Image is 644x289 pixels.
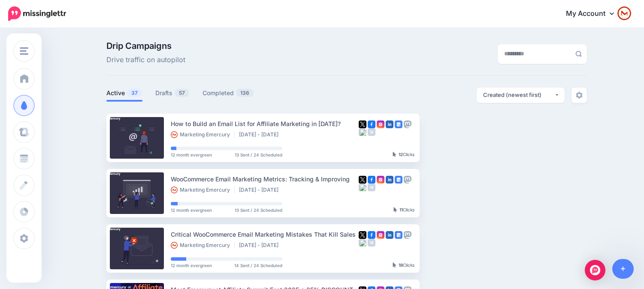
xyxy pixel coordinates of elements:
[171,131,235,138] li: Marketing Emercury
[234,263,282,268] span: 14 Sent / 24 Scheduled
[399,207,403,212] b: 11
[368,239,375,247] img: medium-grey-square.png
[557,3,631,24] a: My Account
[235,153,282,157] span: 13 Sent / 24 Scheduled
[399,262,403,268] b: 18
[359,120,366,128] img: twitter-square.png
[359,239,366,247] img: bluesky-grey-square.png
[377,231,384,239] img: instagram-square.png
[359,231,366,239] img: twitter-square.png
[368,231,375,239] img: facebook-square.png
[395,120,402,128] img: google_business-square.png
[171,263,212,268] span: 12 month evergreen
[393,263,414,268] div: Clicks
[171,229,359,239] div: Critical WooCommerce Email Marketing Mistakes That Kill Sales
[235,208,282,212] span: 13 Sent / 24 Scheduled
[20,47,28,55] img: menu.png
[236,89,254,97] span: 136
[239,187,283,193] li: [DATE] - [DATE]
[377,120,384,128] img: instagram-square.png
[368,184,375,191] img: medium-grey-square.png
[575,51,582,57] img: search-grey-6.png
[8,6,66,21] img: Missinglettr
[106,54,185,66] span: Drive traffic on autopilot
[404,176,411,184] img: mastodon-grey-square.png
[175,89,189,97] span: 57
[404,120,411,128] img: mastodon-grey-square.png
[386,120,393,128] img: linkedin-square.png
[395,231,402,239] img: google_business-square.png
[106,88,142,98] a: Active37
[393,207,397,212] img: pointer-grey-darker.png
[171,187,235,193] li: Marketing Emercury
[368,176,375,184] img: facebook-square.png
[585,260,605,280] div: Open Intercom Messenger
[404,231,411,239] img: mastodon-grey-square.png
[127,89,142,97] span: 37
[171,119,359,129] div: How to Build an Email List for Affiliate Marketing in [DATE]?
[155,88,190,98] a: Drafts57
[477,87,565,103] button: Created (newest first)
[483,91,554,99] div: Created (newest first)
[377,176,384,184] img: instagram-square.png
[393,208,414,213] div: Clicks
[106,42,185,50] span: Drip Campaigns
[171,208,212,212] span: 12 month evergreen
[368,120,375,128] img: facebook-square.png
[359,176,366,184] img: twitter-square.png
[203,88,254,98] a: Completed136
[393,152,414,157] div: Clicks
[239,242,283,249] li: [DATE] - [DATE]
[386,231,393,239] img: linkedin-square.png
[359,128,366,136] img: bluesky-grey-square.png
[359,184,366,191] img: bluesky-grey-square.png
[393,152,396,157] img: pointer-grey-darker.png
[395,176,402,184] img: google_business-square.png
[171,174,359,184] div: WooCommerce Email Marketing Metrics: Tracking & Improving
[386,176,393,184] img: linkedin-square.png
[368,128,375,136] img: medium-grey-square.png
[399,152,403,157] b: 12
[171,242,235,249] li: Marketing Emercury
[393,262,396,268] img: pointer-grey-darker.png
[576,92,583,99] img: settings-grey.png
[171,153,212,157] span: 12 month evergreen
[239,131,283,138] li: [DATE] - [DATE]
